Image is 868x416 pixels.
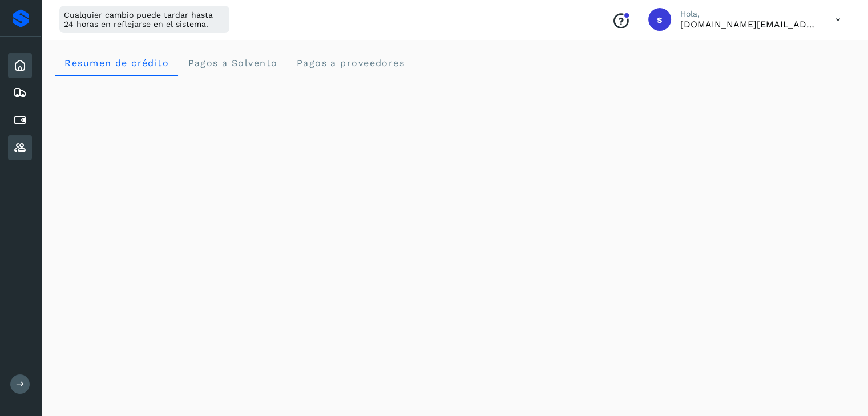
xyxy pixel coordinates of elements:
span: Resumen de crédito [64,58,169,68]
div: Cualquier cambio puede tardar hasta 24 horas en reflejarse en el sistema. [59,6,229,33]
span: Pagos a Solvento [187,58,277,68]
div: Inicio [8,53,32,78]
p: solvento.sl@segmail.co [680,19,817,30]
span: Pagos a proveedores [296,58,405,68]
p: Hola, [680,9,817,19]
div: Proveedores [8,135,32,160]
div: Cuentas por pagar [8,108,32,133]
div: Embarques [8,80,32,105]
